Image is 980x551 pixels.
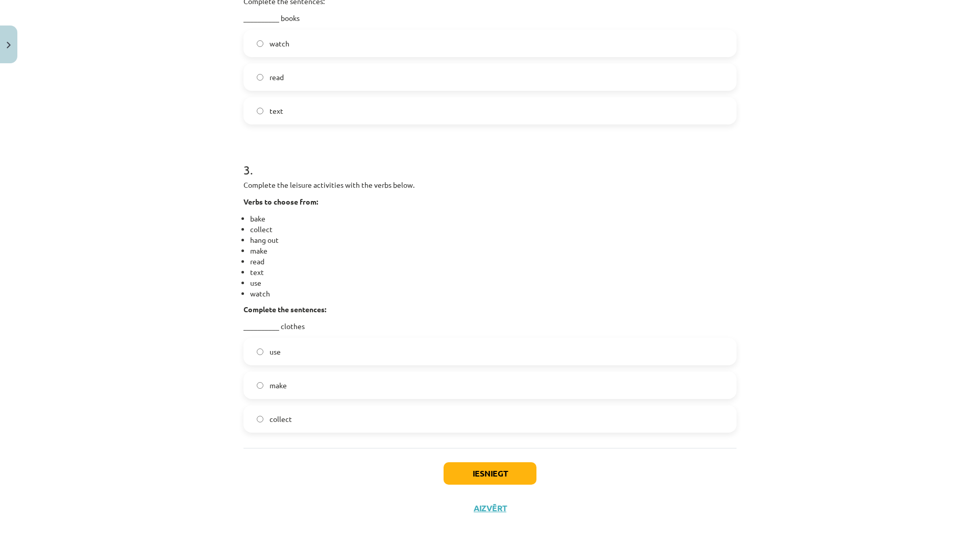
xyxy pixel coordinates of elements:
[250,278,737,288] li: use
[269,346,281,357] span: use
[471,503,509,513] button: Aizvērt
[243,305,326,314] strong: Complete the sentences:
[243,321,737,332] p: __________ clothes
[257,74,263,81] input: read
[243,13,737,23] p: __________ books
[269,414,292,424] span: collect
[250,256,737,267] li: read
[7,42,11,48] img: icon-close-lesson-0947bae3869378f0d4975bcd49f059093ad1ed9edebbc8119c70593378902aed.svg
[250,245,737,256] li: make
[243,145,737,177] h1: 3 .
[243,180,737,190] p: Complete the leisure activities with the verbs below.
[257,416,263,422] input: collect
[243,197,318,206] strong: Verbs to choose from:
[257,348,263,355] input: use
[250,288,737,299] li: watch
[250,213,737,224] li: bake
[257,382,263,389] input: make
[269,106,283,116] span: text
[250,235,737,245] li: hang out
[250,224,737,235] li: collect
[269,38,289,49] span: watch
[250,267,737,278] li: text
[444,462,536,485] button: Iesniegt
[257,108,263,114] input: text
[269,380,287,391] span: make
[257,40,263,47] input: watch
[269,72,284,83] span: read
